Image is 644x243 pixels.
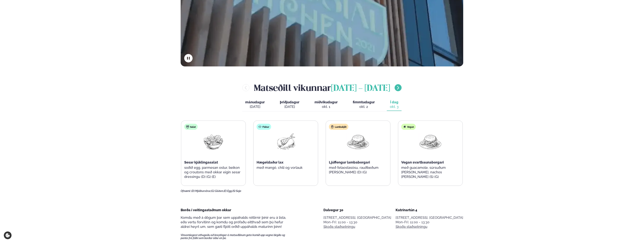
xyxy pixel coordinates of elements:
span: Vegan svartbaunaborgari [401,160,444,164]
img: Hamburger.png [346,133,370,150]
span: Ofnæmi: [181,189,191,192]
span: mánudagur [245,100,265,104]
img: fish.svg [258,125,262,128]
span: (E) Egg, [224,189,232,192]
div: okt. 2 [353,104,375,109]
h2: Matseðill vikunnar [254,82,390,94]
p: [STREET_ADDRESS], [GEOGRAPHIC_DATA] [323,215,391,220]
button: mánudagur [DATE] [242,98,268,111]
p: soðið egg, parmesan ostur, beikon og croutons með okkar eigin sesar dressingu (D) (G) (E) [184,165,243,179]
div: Vegan [401,124,416,130]
img: Fish.png [274,133,298,150]
img: Lamb.svg [331,125,334,128]
a: Skoða staðsetningu [323,224,355,229]
img: Hamburger.png [418,133,443,150]
span: Vinsamlegast athugaðu að breytingar á matseðlinum geta komið upp vegna birgða og panta frá fólki ... [181,234,292,240]
img: salad.svg [186,125,189,128]
span: þriðjudagur [280,100,299,104]
p: með guacamole, súrsuðum [PERSON_NAME], nachos [PERSON_NAME] (S) (G) [401,165,460,179]
span: Komdu með á dögum þar sem uppáhalds réttirnir þínir eru á lista, eða vertu forvitinn og komdu og ... [181,216,286,229]
a: Skoða staðsetningu [396,224,427,229]
div: Katrínartún 4 [396,208,463,212]
span: Sesar kjúklingasalat [184,160,218,164]
button: Í dag okt. 3 [387,98,402,111]
span: Ljúffengur lambaborgari [329,160,370,164]
div: Mon-Fri: 11:00 - 13:30 [323,220,391,224]
div: okt. 3 [390,104,399,109]
div: Mon-Fri: 11:00 - 13:30 [396,220,463,224]
div: Lambakjöt [329,124,348,130]
span: Í dag [390,100,399,104]
button: þriðjudagur [DATE] [277,98,302,111]
span: (G) Glúten, [211,189,224,192]
button: menu-btn-left [242,84,249,91]
span: (S) Soja [232,189,241,192]
span: fimmtudagur [353,100,375,104]
span: (D) Mjólkurvörur, [191,189,211,192]
div: Salat [184,124,198,130]
div: [DATE] [280,104,299,109]
p: [STREET_ADDRESS], [GEOGRAPHIC_DATA] [396,215,463,220]
span: miðvikudagur [315,100,338,104]
button: fimmtudagur okt. 2 [350,98,378,111]
p: með mangó, chilí og vorlauk [257,165,315,170]
p: með fetaostasósu, rauðbeðum [PERSON_NAME] (D) (G) [329,165,387,174]
img: Vegan.svg [403,125,406,128]
div: [DATE] [245,104,265,109]
a: Cookie settings [4,231,12,239]
span: Hægeldaður lax [257,160,283,164]
div: Fiskur [257,124,271,130]
button: miðvikudagur okt. 1 [311,98,341,111]
div: Dalvegur 30 [323,208,391,212]
img: Salad.png [201,133,226,150]
button: menu-btn-right [395,84,402,91]
span: [DATE] - [DATE] [331,84,390,93]
span: Borða í veitingastaðnum okkar [181,208,231,212]
div: okt. 1 [315,104,338,109]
